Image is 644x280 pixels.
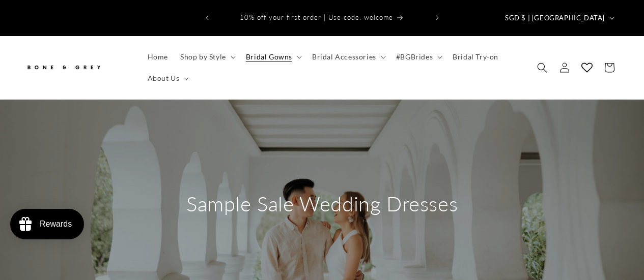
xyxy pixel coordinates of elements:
[306,46,390,68] summary: Bridal Accessories
[426,8,449,27] button: Next announcement
[312,52,376,61] span: Bridal Accessories
[174,46,240,68] summary: Shop by Style
[396,52,433,61] span: #BGBrides
[22,55,131,80] a: Bone and Grey Bridal
[505,13,605,23] span: SGD $ | [GEOGRAPHIC_DATA]
[246,52,292,61] span: Bridal Gowns
[240,46,306,68] summary: Bridal Gowns
[148,74,180,83] span: About Us
[40,220,72,229] div: Rewards
[25,59,102,76] img: Bone and Grey Bridal
[446,46,505,68] a: Bridal Try-on
[531,56,553,79] summary: Search
[240,13,393,21] span: 10% off your first order | Use code: welcome
[499,8,619,27] button: SGD $ | [GEOGRAPHIC_DATA]
[180,52,226,61] span: Shop by Style
[142,68,193,89] summary: About Us
[390,46,446,68] summary: #BGBrides
[186,191,458,217] h2: Sample Sale Wedding Dresses
[148,52,168,61] span: Home
[453,52,498,61] span: Bridal Try-on
[142,46,174,68] a: Home
[196,8,218,27] button: Previous announcement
